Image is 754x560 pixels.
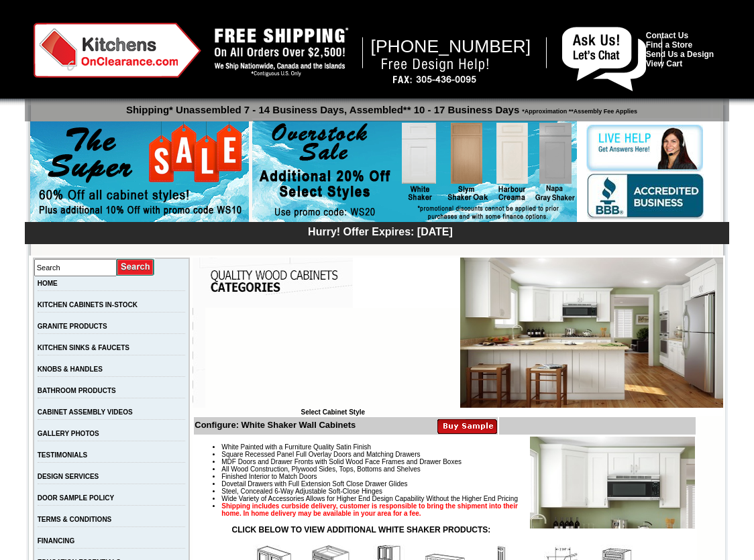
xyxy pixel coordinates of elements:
[301,408,365,416] b: Select Cabinet Style
[221,502,518,517] strong: Shipping includes curbside delivery, customer is responsible to bring the shipment into their hom...
[117,258,155,276] input: Submit
[646,40,692,50] a: Find a Store
[38,408,133,416] a: CABINET ASSEMBLY VIDEOS
[195,420,356,430] b: Configure: White Shaker Wall Cabinets
[38,451,87,459] a: TESTIMONIALS
[646,59,682,68] a: View Cart
[38,430,99,437] a: GALLERY PHOTOS
[34,23,201,78] img: Kitchens on Clearance Logo
[38,387,116,394] a: BATHROOM PRODUCTS
[460,258,723,408] img: White Shaker
[38,494,114,502] a: DOOR SAMPLE POLICY
[221,458,694,465] li: MDF Doors and Drawer Fronts with Solid Wood Face Frames and Drawer Boxes
[32,224,729,238] div: Hurry! Offer Expires: [DATE]
[38,516,112,523] a: TERMS & CONDITIONS
[221,495,694,502] li: Wide Variety of Accessories Allows for Higher End Design Capability Without the Higher End Pricing
[221,443,694,451] li: White Painted with a Furniture Quality Satin Finish
[38,366,103,373] a: KNOBS & HANDLES
[38,344,129,351] a: KITCHEN SINKS & FAUCETS
[38,280,58,287] a: HOME
[221,488,694,495] li: Steel, Concealed 6-Way Adjustable Soft-Close Hinges
[530,437,695,528] img: Product Image
[221,473,694,480] li: Finished Interior to Match Doors
[519,105,637,115] span: *Approximation **Assembly Fee Applies
[646,31,688,40] a: Contact Us
[38,473,99,480] a: DESIGN SERVICES
[646,50,714,59] a: Send Us a Design
[371,36,531,56] span: [PHONE_NUMBER]
[38,537,75,545] a: FINANCING
[205,308,460,408] iframe: Browser incompatible
[221,451,694,458] li: Square Recessed Panel Full Overlay Doors and Matching Drawers
[32,98,729,115] p: Shipping* Unassembled 7 - 14 Business Days, Assembled** 10 - 17 Business Days
[232,525,491,535] strong: CLICK BELOW TO VIEW ADDITIONAL WHITE SHAKER PRODUCTS:
[221,480,694,488] li: Dovetail Drawers with Full Extension Soft Close Drawer Glides
[38,323,107,330] a: GRANITE PRODUCTS
[221,465,694,473] li: All Wood Construction, Plywood Sides, Tops, Bottoms and Shelves
[38,301,138,309] a: KITCHEN CABINETS IN-STOCK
